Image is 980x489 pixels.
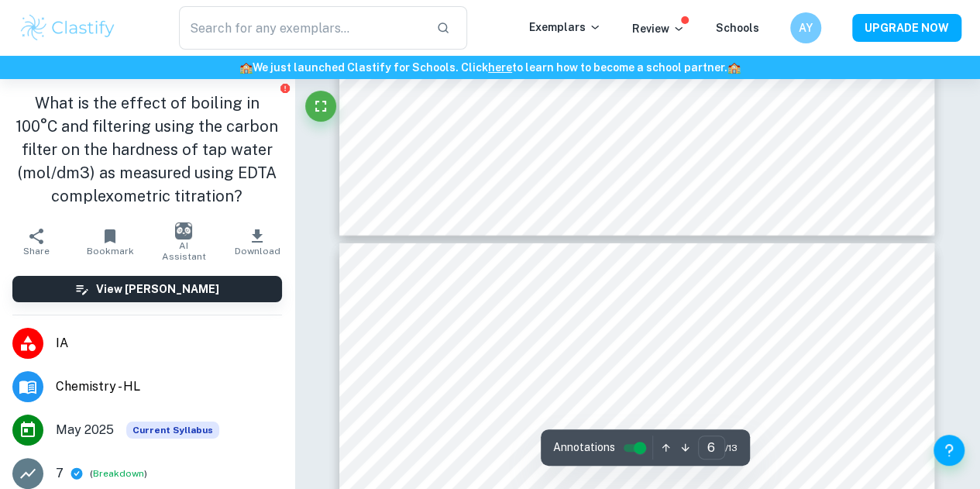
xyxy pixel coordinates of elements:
[797,19,815,36] h6: AY
[87,246,134,257] span: Bookmark
[90,467,147,481] span: ( )
[305,91,336,122] button: Fullscreen
[790,12,821,43] button: AY
[175,222,192,239] img: AI Assistant
[529,19,601,36] p: Exemplars
[727,61,741,74] span: 🏫
[632,20,685,37] p: Review
[3,59,977,76] h6: We just launched Clastify for Schools. Click to learn how to become a school partner.
[93,467,144,480] button: Breakdown
[56,377,282,396] span: Chemistry - HL
[12,276,282,302] button: View [PERSON_NAME]
[56,334,282,353] span: IA
[934,435,965,466] button: Help and Feedback
[56,464,64,483] p: 7
[156,240,211,262] span: AI Assistant
[239,61,253,74] span: 🏫
[280,82,291,94] button: Report issue
[221,220,294,263] button: Download
[179,6,424,50] input: Search for any exemplars...
[126,422,219,439] span: Current Syllabus
[716,22,759,34] a: Schools
[19,12,117,43] img: Clastify logo
[12,91,282,208] h1: What is the effect of boiling in 100°C and filtering using the carbon filter on the hardness of t...
[235,246,280,257] span: Download
[147,220,221,263] button: AI Assistant
[56,421,114,439] span: May 2025
[126,422,219,439] div: This exemplar is based on the current syllabus. Feel free to refer to it for inspiration/ideas wh...
[488,61,512,74] a: here
[553,439,615,456] span: Annotations
[74,220,147,263] button: Bookmark
[96,281,219,298] h6: View [PERSON_NAME]
[725,441,738,455] span: / 13
[23,246,50,257] span: Share
[852,14,961,42] button: UPGRADE NOW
